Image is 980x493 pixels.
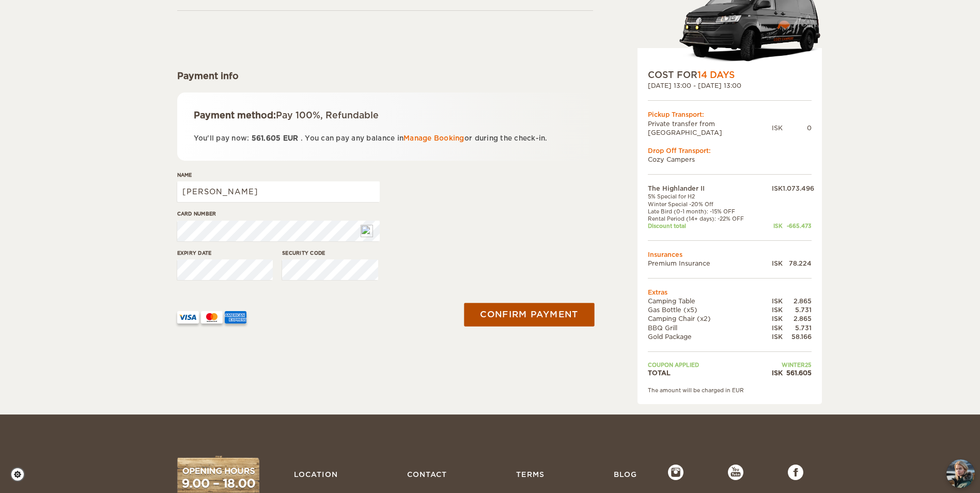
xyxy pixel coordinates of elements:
[402,465,452,484] a: Contact
[764,222,783,229] div: ISK
[648,201,764,208] td: Winter Special -20% Off
[194,132,577,144] p: You'll pay now: . You can pay any balance in or during the check-in.
[276,110,379,120] span: Pay 100%, Refundable
[783,305,812,314] div: 5.731
[225,311,246,323] img: AMEX
[648,110,812,119] div: Pickup Transport:
[648,332,764,341] td: Gold Package
[289,465,343,484] a: Location
[609,465,642,484] a: Blog
[783,368,812,377] div: 561.605
[783,259,812,268] div: 78.224
[361,225,373,237] img: npw-badge-icon.svg
[648,193,764,200] td: 5% Special for H2
[648,361,764,368] td: Coupon applied
[648,323,764,332] td: BBQ Grill
[282,249,378,257] label: Security code
[403,134,464,142] a: Manage Booking
[648,69,812,81] div: COST FOR
[648,297,764,305] td: Camping Table
[464,303,595,326] button: Confirm payment
[648,305,764,314] td: Gas Bottle (x5)
[783,184,812,193] div: 1.073.496
[764,368,783,377] div: ISK
[783,222,812,229] div: -665.473
[648,81,812,90] div: [DATE] 13:00 - [DATE] 13:00
[764,361,812,368] td: WINTER25
[772,124,783,132] div: ISK
[177,311,199,323] img: VISA
[783,332,812,341] div: 58.166
[764,297,783,305] div: ISK
[783,124,812,132] div: 0
[10,467,32,482] a: Cookie settings
[648,184,764,193] td: The Highlander II
[648,146,812,155] div: Drop Off Transport:
[946,459,975,488] button: chat-button
[648,208,764,215] td: Late Bird (0-1 month): -15% OFF
[194,109,577,121] div: Payment method:
[783,323,812,332] div: 5.731
[648,288,812,297] td: Extras
[648,155,812,164] td: Cozy Campers
[764,259,783,268] div: ISK
[283,134,299,142] span: EUR
[177,70,593,82] div: Payment info
[764,184,783,193] div: ISK
[648,222,764,229] td: Discount total
[201,311,223,323] img: mastercard
[648,387,812,394] div: The amount will be charged in EUR
[648,259,764,268] td: Premium Insurance
[764,323,783,332] div: ISK
[648,250,812,259] td: Insurances
[783,314,812,323] div: 2.865
[648,314,764,323] td: Camping Chair (x2)
[648,119,772,137] td: Private transfer from [GEOGRAPHIC_DATA]
[648,215,764,222] td: Rental Period (14+ days): -22% OFF
[697,70,735,80] span: 14 Days
[764,314,783,323] div: ISK
[177,210,380,218] label: Card number
[177,249,273,257] label: Expiry date
[252,134,281,142] span: 561.605
[648,368,764,377] td: TOTAL
[764,332,783,341] div: ISK
[946,459,975,488] img: Freyja at Cozy Campers
[764,305,783,314] div: ISK
[783,297,812,305] div: 2.865
[177,171,380,179] label: Name
[511,465,550,484] a: Terms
